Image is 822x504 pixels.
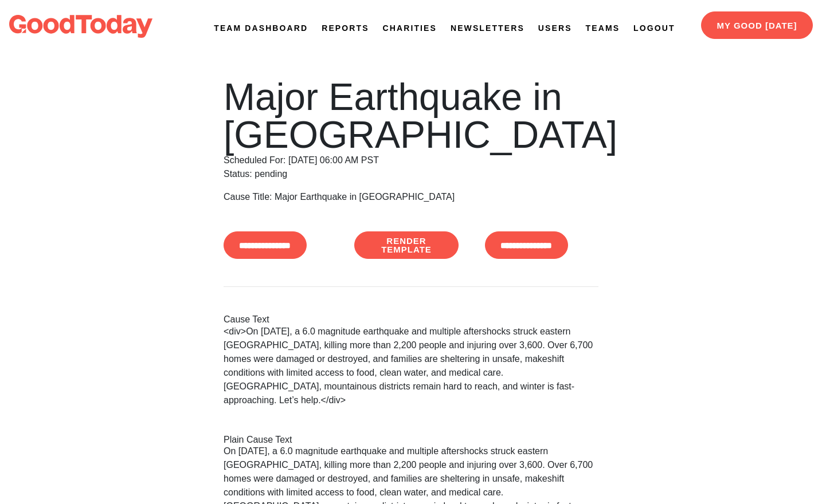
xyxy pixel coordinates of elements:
a: Reports [322,22,369,34]
a: Charities [383,22,437,34]
a: Newsletters [451,22,524,34]
a: My Good [DATE] [701,11,813,39]
h2: Plain Cause Text [224,435,598,445]
a: Users [538,22,572,34]
a: Teams [586,22,620,34]
img: logo-dark-da6b47b19159aada33782b937e4e11ca563a98e0ec6b0b8896e274de7198bfd4.svg [9,15,152,38]
a: Logout [633,22,675,34]
a: Render Template [354,231,459,259]
h2: Cause Text [224,314,598,325]
div: Cause Title: Major Earthquake in [GEOGRAPHIC_DATA] [224,190,598,204]
a: Team Dashboard [214,22,308,34]
div: Scheduled For: [DATE] 06:00 AM PST Status: pending [224,78,598,181]
h1: Major Earthquake in [GEOGRAPHIC_DATA] [224,78,598,153]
